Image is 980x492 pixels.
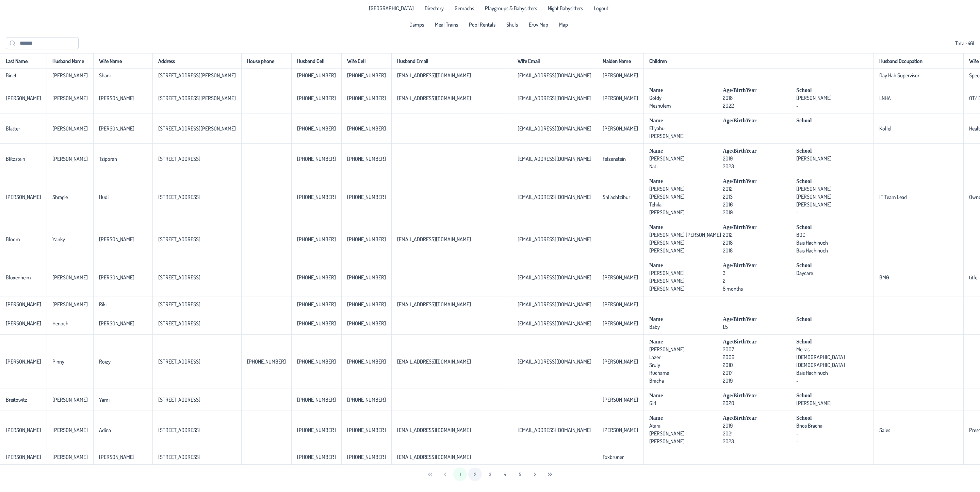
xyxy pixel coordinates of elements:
span: School [796,262,868,268]
p-celleditor: 2009 [723,354,734,360]
span: School [796,87,868,93]
a: Camps [405,19,428,30]
button: 5 [513,467,527,481]
span: Age/BirthYear [723,148,795,154]
p-celleditor: [PERSON_NAME] [796,201,832,208]
p-celleditor: Bais Hachinuch [796,369,828,376]
p-celleditor: [DEMOGRAPHIC_DATA] [796,354,845,360]
p-celleditor: Atara [649,422,660,429]
p-celleditor: [PERSON_NAME] [603,396,638,403]
p-celleditor: Baby [649,323,660,330]
p-celleditor: [STREET_ADDRESS][PERSON_NAME] [158,95,236,102]
p-celleditor: [EMAIL_ADDRESS][DOMAIN_NAME] [518,301,591,308]
p-celleditor: [PERSON_NAME] [649,133,685,139]
a: Map [555,19,572,30]
p-celleditor: [PERSON_NAME] [603,427,638,433]
p-celleditor: [PERSON_NAME] [649,209,685,216]
p-celleditor: [PHONE_NUMBER] [297,427,336,433]
th: Husband Occupation [873,53,963,69]
p-celleditor: IT Team Lead [879,194,907,200]
a: Playgroups & Babysitters [481,3,541,14]
th: House phone [241,53,291,69]
p-celleditor: Binet [6,72,17,79]
p-celleditor: [PERSON_NAME] [6,301,41,308]
p-celleditor: [EMAIL_ADDRESS][DOMAIN_NAME] [397,453,471,460]
p-celleditor: [PHONE_NUMBER] [347,453,386,460]
p-celleditor: [PHONE_NUMBER] [347,155,386,162]
span: Camps [409,22,424,27]
span: School [796,178,868,184]
p-celleditor: [PHONE_NUMBER] [247,358,286,365]
p-celleditor: [PHONE_NUMBER] [297,396,336,403]
p-celleditor: [PHONE_NUMBER] [347,236,386,243]
p-celleditor: [PHONE_NUMBER] [347,72,386,79]
p-celleditor: [PHONE_NUMBER] [347,125,386,132]
p-celleditor: Pinny [52,358,64,365]
p-celleditor: - [796,377,798,384]
p-celleditor: [PHONE_NUMBER] [297,125,336,132]
p-celleditor: [STREET_ADDRESS][PERSON_NAME] [158,125,236,132]
p-celleditor: [PERSON_NAME] [649,270,685,276]
p-celleditor: Meiras [796,346,810,353]
p-celleditor: [PERSON_NAME] [52,427,88,433]
p-celleditor: [PERSON_NAME] [649,346,685,353]
span: Shuls [506,22,518,27]
span: Name [649,87,721,93]
span: Name [649,148,721,154]
p-celleditor: [EMAIL_ADDRESS][DOMAIN_NAME] [518,125,591,132]
p-celleditor: Foxbruner [603,453,624,460]
span: Age/BirthYear [723,316,795,322]
p-celleditor: 2018 [723,94,733,101]
p-celleditor: [PERSON_NAME] [6,95,41,102]
p-celleditor: [STREET_ADDRESS] [158,358,200,365]
p-celleditor: [PERSON_NAME] [796,94,832,101]
p-celleditor: [PERSON_NAME] [99,320,134,327]
p-celleditor: Shragie [52,194,68,200]
p-celleditor: [PHONE_NUMBER] [297,95,336,102]
span: Eruv Map [529,22,548,27]
p-celleditor: [PERSON_NAME] [52,274,88,281]
th: Wife Name [93,53,152,69]
button: Last Page [543,467,557,481]
p-celleditor: [PERSON_NAME] [52,72,88,79]
p-celleditor: [PHONE_NUMBER] [297,274,336,281]
span: School [796,415,868,421]
span: Meal Trains [435,22,458,27]
p-celleditor: 2023 [723,438,734,445]
p-celleditor: Sruly [649,362,660,368]
p-celleditor: [EMAIL_ADDRESS][DOMAIN_NAME] [518,194,591,200]
p-celleditor: [PERSON_NAME] [99,236,134,243]
div: Total: 461 [6,37,974,49]
p-celleditor: [PHONE_NUMBER] [347,396,386,403]
p-celleditor: [STREET_ADDRESS] [158,274,200,281]
span: School [796,339,868,345]
p-celleditor: [EMAIL_ADDRESS][DOMAIN_NAME] [397,236,471,243]
a: Pool Rentals [465,19,500,30]
p-celleditor: Shliachtzibur [603,194,630,200]
span: Age/BirthYear [723,339,795,345]
p-celleditor: [PERSON_NAME] [52,301,88,308]
li: Directory [421,3,448,14]
p-celleditor: - [796,102,798,109]
p-celleditor: 2019 [723,377,733,384]
p-celleditor: Bloom [6,236,20,243]
p-celleditor: - [796,438,798,445]
p-celleditor: [STREET_ADDRESS] [158,453,200,460]
p-celleditor: 2020 [723,400,734,406]
th: Maiden Name [597,53,643,69]
p-celleditor: [PERSON_NAME] [99,95,134,102]
p-celleditor: [PERSON_NAME] [649,438,685,445]
p-celleditor: 2013 [723,193,733,200]
p-celleditor: [PERSON_NAME] [6,194,41,200]
p-celleditor: [PHONE_NUMBER] [347,320,386,327]
button: 1 [453,467,467,481]
span: Directory [425,5,444,11]
span: Map [559,22,568,27]
p-celleditor: 3 [723,270,725,276]
p-celleditor: Bais Hachinuch [796,247,828,254]
p-celleditor: [EMAIL_ADDRESS][DOMAIN_NAME] [518,320,591,327]
button: 2 [468,467,482,481]
p-celleditor: [PERSON_NAME] [796,400,832,406]
p-celleditor: Lazer [649,354,660,360]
